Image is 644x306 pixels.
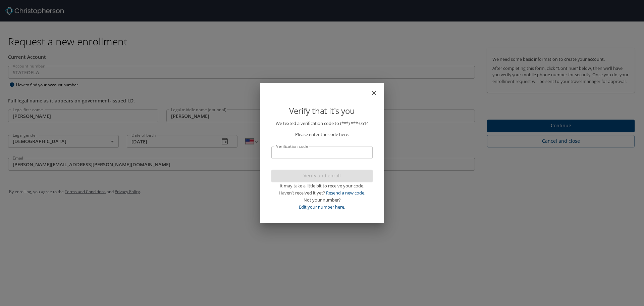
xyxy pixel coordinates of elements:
[271,196,373,204] div: Not your number?
[299,204,345,210] a: Edit your number here.
[373,86,381,94] button: close
[271,182,373,189] div: It may take a little bit to receive your code.
[271,104,373,117] p: Verify that it's you
[271,189,373,196] div: Haven’t received it yet?
[271,131,373,138] p: Please enter the code here:
[326,190,365,196] a: Resend a new code.
[271,120,373,127] p: We texted a verification code to (***) ***- 0514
